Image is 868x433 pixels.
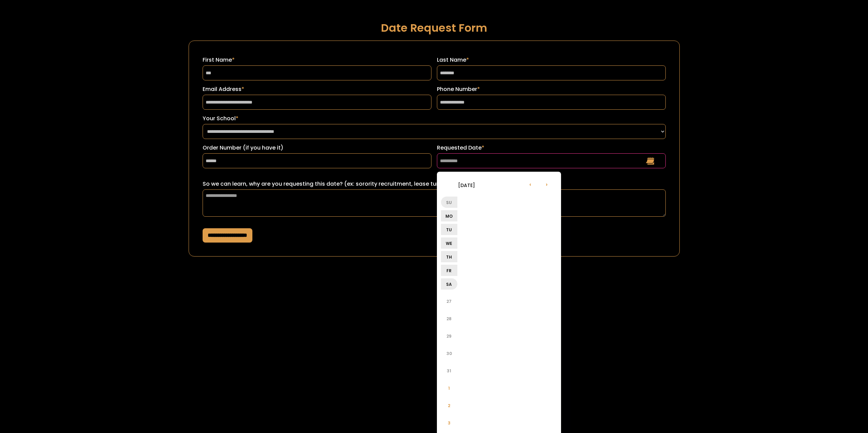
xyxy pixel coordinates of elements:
[203,180,666,188] label: So we can learn, why are you requesting this date? (ex: sorority recruitment, lease turn over for...
[539,176,555,192] li: ›
[441,251,457,262] li: Th
[203,144,431,152] label: Order Number (if you have it)
[441,345,457,361] li: 30
[522,176,539,192] li: ‹
[441,310,457,327] li: 28
[441,210,457,221] li: Mo
[441,380,457,396] li: 1
[203,56,431,64] label: First Name
[441,237,457,249] li: We
[441,362,457,379] li: 31
[441,197,457,208] li: Su
[189,41,680,257] form: Request a Date Form
[437,85,666,93] label: Phone Number
[441,397,457,414] li: 2
[189,22,680,34] h1: Date Request Form
[441,293,457,309] li: 27
[441,177,492,193] li: [DATE]
[203,85,431,93] label: Email Address
[441,265,457,276] li: Fr
[203,114,666,123] label: Your School
[441,278,457,290] li: Sa
[437,144,666,152] label: Requested Date
[441,224,457,235] li: Tu
[441,328,457,344] li: 29
[441,415,457,431] li: 3
[437,56,666,64] label: Last Name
